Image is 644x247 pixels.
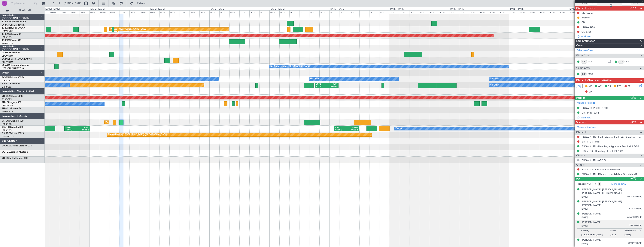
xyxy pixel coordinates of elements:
span: F-GPNJ [2,77,10,79]
a: MRC [588,72,596,76]
p: [DATE] [624,233,639,237]
div: 20:00 [259,10,269,14]
p: Country [581,230,610,233]
span: AC [598,85,602,88]
a: Manage Permits [577,101,595,105]
p: Issued [610,230,624,233]
a: EVRA/[PERSON_NAME] [2,23,25,26]
div: [PERSON_NAME] [582,220,601,224]
a: CS-DOUGlobal 6500 [2,120,23,122]
div: 08:00 [349,10,359,14]
div: CB [582,21,585,24]
div: GD ETSI [582,30,591,33]
div: 04:00 [159,10,169,14]
div: 08:00 [469,10,479,14]
span: DP [588,90,592,94]
div: 20:00 [439,10,449,14]
span: LX-INB [2,58,9,60]
a: LFPB/LBG [2,36,12,39]
div: [DATE] - [DATE] [570,8,584,11]
a: ETSI / IGS - Pax Visa Requirements [582,168,620,171]
a: Schedule Crew [577,49,593,52]
div: 00:00 [389,10,399,14]
div: 20:00 [199,10,209,14]
a: DNMM/LOS [2,135,14,138]
a: EGGW / LTN - APD Tax [582,159,608,162]
div: 04:00 [339,10,349,14]
a: OE-FZECitation Mustang [2,151,28,153]
div: 16:00 [429,10,439,14]
span: GA9943229 (PP) [627,216,642,219]
a: T7-EAGLFalcon 8X [2,33,21,35]
span: Dispatch Checks and Weather [576,78,612,83]
div: 00:00 [90,10,99,14]
span: T7-PJ29 [2,39,10,42]
div: 16:00 [249,10,259,14]
span: LX-GBH [2,52,10,54]
span: D-CKNA [2,145,11,147]
div: 20:00 [319,10,329,14]
div: 08:00 [169,10,179,14]
span: 9H-VSLK [2,108,11,110]
div: Planned Maint [GEOGRAPHIC_DATA] [111,27,146,32]
a: EGGW / LTN - Dispatch - JetAdvisor Dispatch MT [582,173,637,176]
a: 9H-VSLKFalcon 7X [2,108,21,110]
div: 16:00 [70,10,80,14]
div: 20:00 [559,10,569,14]
a: LX-INBFalcon 900EX EASy II [2,58,32,60]
div: 12:00 [239,10,249,14]
a: ETSI / IGS - Handling - Ima ETSI / IGS [582,149,623,153]
div: [PERSON_NAME] [582,212,601,216]
span: G3809940 (PP) [628,242,642,245]
a: FCBB/BZV [2,98,12,101]
span: CS-DOU [2,120,11,122]
a: CS-RRCFalcon 900LX [2,132,24,135]
span: Charter [576,154,585,158]
span: [DATE] [582,216,588,219]
span: F-HECD [2,83,10,85]
a: LFMD/CEQ [2,104,13,107]
a: 9H-LPZLegacy 500 [2,101,21,104]
a: CS-JHHGlobal 6000 [2,126,23,128]
div: CS [618,60,624,64]
div: 20:00 [140,10,150,14]
a: [PERSON_NAME]/QSA [2,67,24,70]
div: 00:15 Z [77,129,89,131]
div: No Crew London ([GEOGRAPHIC_DATA]) [270,64,310,69]
a: T7-PJ29Falcon 7X [2,39,21,42]
div: 16:00 [190,10,199,14]
a: Manage PAX [611,182,626,186]
span: All Aircraft [10,9,40,12]
div: 16:00 [549,10,559,14]
div: 04:00 [519,10,529,14]
span: Services [576,120,586,124]
div: UGTB [316,83,327,86]
a: WMSA/SZB [2,42,13,45]
a: F-GPNJFalcon 900EX [2,77,24,79]
div: 08:00 [529,10,539,14]
span: OE-FZE [2,151,10,153]
div: 00:00 [150,10,159,14]
span: ES992063 (PP) [629,224,642,227]
a: LFPB/LBG [2,129,12,132]
div: [PERSON_NAME] [PERSON_NAME] [PERSON_NAME] [PERSON_NAME] [582,188,642,195]
a: LFPB/LBG [2,86,12,88]
div: ETSI PPR 1325z [582,111,599,114]
div: RJTT [327,83,337,86]
div: 12:00 [299,10,309,14]
span: (6/6) [630,177,636,180]
a: LX-AOACitation Mustang [2,64,29,66]
a: VDL [588,60,596,63]
div: Prebrief [582,16,590,19]
div: UK Permit [582,11,593,14]
div: [PERSON_NAME] [582,238,601,242]
div: 00:00 [569,10,579,14]
span: Cabin Crew [576,66,590,70]
div: No Crew [490,76,499,82]
div: [DATE] - [DATE] [330,8,344,11]
div: 12:00 [180,10,190,14]
a: LFPB/LBG [2,79,12,82]
input: Trip Number [11,1,33,6]
span: Refresh [134,2,150,5]
div: 12:00 [539,10,549,14]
